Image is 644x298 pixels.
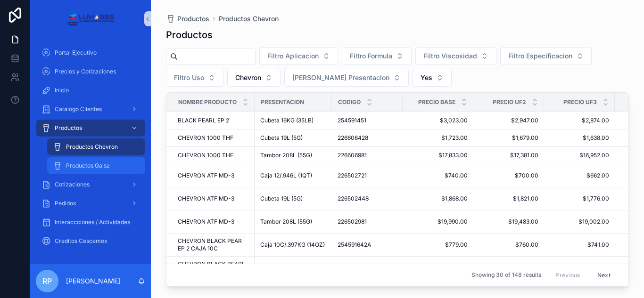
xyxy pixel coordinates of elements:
[260,152,326,159] a: Tambor 208L (55G)
[550,134,609,142] a: $1,638.00
[408,172,468,179] a: $740.00
[166,28,213,41] h1: Productos
[479,218,538,226] a: $19,483.00
[219,14,279,24] span: Productos Chevron
[36,214,145,231] a: Interaccciones / Actividades
[260,152,312,159] span: Tambor 208L (55G)
[479,152,538,159] a: $17,381.00
[166,14,209,24] a: Productos
[479,172,538,179] a: $700.00
[408,241,468,249] a: $779.00
[36,233,145,250] a: Creditos Cescemex
[36,63,145,80] a: Precios y Cotizaciones
[338,134,368,142] span: 226606428
[261,98,304,106] span: Presentacion
[479,117,538,124] span: $2,947.00
[284,69,409,87] button: Select Button
[338,152,367,159] span: 226606981
[55,49,97,56] span: Portal Ejecutivo
[550,117,609,124] a: $2,874.00
[178,134,249,142] a: CHEVRON 1000 THF
[493,98,526,106] span: Precio UF2
[408,195,468,202] a: $1,868.00
[178,152,249,159] a: CHEVRON 1000 THF
[178,152,233,159] span: CHEVRON 1000 THF
[55,105,102,113] span: Catalogo Clientes
[342,47,412,65] button: Select Button
[260,117,326,124] a: Cubeta 16KG (35LB)
[66,143,118,151] span: Productos Chevron
[479,134,538,142] a: $1,679.00
[178,237,249,252] a: CHEVRON BLACK PEAR EP 2 CAJA 10C
[550,241,609,249] a: $741.00
[338,195,369,202] span: 226502448
[260,117,314,124] span: Cubeta 16KG (35LB)
[260,241,325,249] span: Caja 10C/.397KG (14OZ)
[178,218,249,226] a: CHEVRON ATF MD-3
[47,157,145,174] a: Productos Galsa
[350,51,392,61] span: Filtro Formula
[260,172,312,179] span: Caja 12/.946L (1QT)
[408,117,468,124] a: $3,023.00
[36,120,145,137] a: Productos
[550,218,609,226] a: $19,002.00
[408,152,468,159] a: $17,833.00
[55,124,82,132] span: Productos
[338,218,367,226] span: 226502981
[408,218,468,226] a: $19,990.00
[235,73,261,82] span: Chevron
[66,11,114,26] img: App logo
[415,47,496,65] button: Select Button
[55,237,107,245] span: Creditos Cescemex
[260,172,326,179] a: Caja 12/.946L (1QT)
[479,195,538,202] span: $1,821.00
[55,87,69,94] span: Inicio
[178,98,237,106] span: Nombre Producto
[178,195,249,202] a: CHEVRON ATF MD-3
[174,73,204,82] span: Filtro Uso
[591,268,617,282] button: Next
[423,51,477,61] span: Filtro Viscosidad
[260,134,326,142] a: Cubeta 19L (5G)
[471,272,541,279] span: Showing 30 of 148 results
[267,51,319,61] span: Filtro Aplicacion
[178,195,234,202] span: CHEVRON ATF MD-3
[178,172,234,179] span: CHEVRON ATF MD-3
[338,117,397,124] a: 254591451
[36,82,145,99] a: Inicio
[177,14,209,24] span: Productos
[260,195,326,202] a: Cubeta 19L (5G)
[408,134,468,142] a: $1,723.00
[36,101,145,118] a: Catalogo Clientes
[178,260,249,275] a: CHEVRON BLACK PEARL SRI 2
[178,218,234,226] span: CHEVRON ATF MD-3
[55,68,116,75] span: Precios y Cotizaciones
[36,176,145,193] a: Cotizaciones
[550,195,609,202] a: $1,776.00
[178,134,233,142] span: CHEVRON 1000 THF
[338,218,397,226] a: 226502981
[178,117,249,124] a: BLACK PEARL EP 2
[55,200,76,207] span: Pedidos
[36,195,145,212] a: Pedidos
[338,172,367,179] span: 226502721
[479,241,538,249] a: $760.00
[338,241,397,249] a: 254591642A
[508,51,572,61] span: Filtro Especificacion
[178,172,249,179] a: CHEVRON ATF MD-3
[166,69,223,87] button: Select Button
